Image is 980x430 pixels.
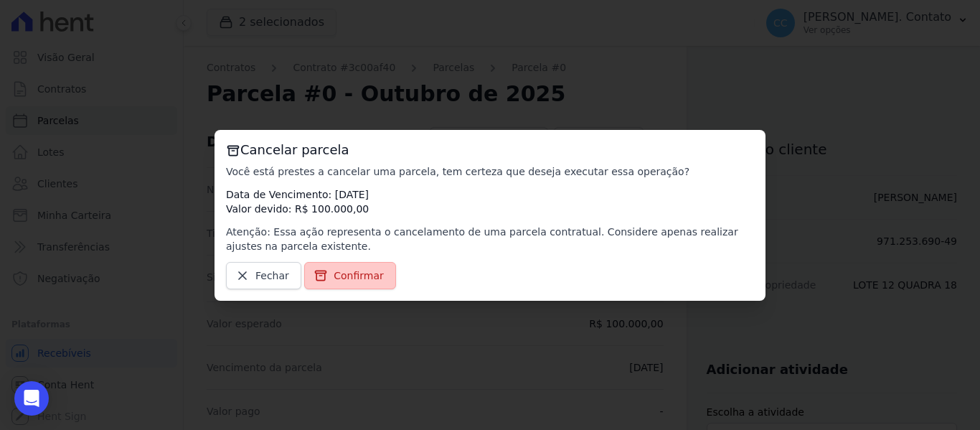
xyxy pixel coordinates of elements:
div: Open Intercom Messenger [14,381,49,416]
span: Confirmar [334,268,384,283]
a: Confirmar [304,262,396,289]
p: Atenção: Essa ação representa o cancelamento de uma parcela contratual. Considere apenas realizar... [226,225,754,253]
a: Fechar [226,262,301,289]
h3: Cancelar parcela [226,141,754,159]
span: Fechar [255,268,289,283]
p: Você está prestes a cancelar uma parcela, tem certeza que deseja executar essa operação? [226,164,754,179]
p: Data de Vencimento: [DATE] Valor devido: R$ 100.000,00 [226,187,754,216]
